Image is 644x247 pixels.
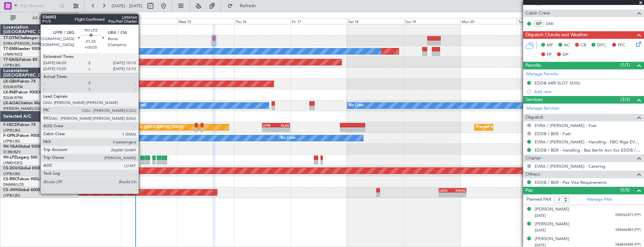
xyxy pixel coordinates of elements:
div: LEZG [439,188,453,192]
span: CS-RRC [3,177,17,181]
div: ISP [533,20,544,27]
label: Planned PAX [526,196,551,203]
div: KNUQ [453,188,466,192]
span: 058762473 (PP) [615,212,641,218]
a: LX-INBFalcon 900EX EASy II [3,90,55,94]
div: Sun 19 [404,18,460,24]
a: LFPB/LBG [3,63,20,68]
a: F-GPNJFalcon 900EX [3,134,42,138]
div: Add new [534,89,641,94]
div: [PERSON_NAME] [535,221,569,228]
button: Refresh [224,1,264,11]
span: LX-INB [3,90,16,94]
a: EDDB / BER - Handling - Bas Berlin Avn Svc EDDB / SXF [535,147,641,153]
span: CR [581,42,586,49]
a: CS-JHHGlobal 6000 [3,188,40,192]
div: [PERSON_NAME] [535,236,569,242]
a: EVRA / [PERSON_NAME] - Catering [535,163,605,169]
span: MF [547,42,553,49]
a: F-HECDFalcon 7X [3,123,36,127]
a: FCBB/BZV [3,150,21,155]
span: 9H-YAA [3,145,18,149]
a: LFMD/CEQ [3,161,22,165]
span: Refresh [234,4,262,8]
div: No Crew [349,101,364,111]
span: FP [547,52,552,58]
a: LX-GBHFalcon 7X [3,80,36,84]
span: Others [525,171,540,178]
a: EVRA / [PERSON_NAME] - Handling - FBO Riga EVRA / [PERSON_NAME] [535,139,641,145]
span: (5/5) [620,186,630,193]
div: Tue 21 [517,18,573,24]
div: LFPB [263,123,276,127]
div: - [453,193,466,197]
span: All Aircraft [17,16,69,20]
div: Wed 15 [177,18,234,24]
span: F-HECD [3,123,18,127]
span: DFC, [597,42,607,49]
a: EDDB / BER - Fuel [535,131,570,136]
div: No Crew [94,46,109,56]
div: KLAX [276,123,290,127]
span: T7-EMI [3,47,16,51]
div: Planned Maint [GEOGRAPHIC_DATA] ([GEOGRAPHIC_DATA]) [80,122,184,132]
span: [DATE] - [DATE] [112,3,143,9]
a: EDDB / BER - Pax Visa Requirements [535,180,607,185]
div: Mon 20 [460,18,517,24]
a: Manage Permits [526,71,558,78]
a: LX-AOACitation Mustang [3,101,50,105]
span: Charter [525,155,541,162]
span: T7-DYN [3,36,18,40]
span: LX-GBH [3,80,18,84]
span: AC [564,42,570,49]
a: EDLW/DTM [3,85,23,89]
a: [PERSON_NAME]/QSA [3,106,42,111]
span: LX-AOA [3,101,18,105]
a: LFMN/NCE [3,52,23,57]
div: Sat 18 [347,18,404,24]
div: - [263,128,276,132]
span: CS-DOU [3,166,19,170]
a: 9H-LPZLegacy 500 [3,156,37,160]
button: All Aircraft [7,13,71,23]
span: Pax [525,187,533,194]
div: [PERSON_NAME] [535,206,569,213]
div: EDDB ARR SLOT 1610z [535,80,580,86]
a: LFPB/LBG [3,171,20,176]
a: LFPB/LBG [3,193,20,198]
div: [DATE] [79,13,91,19]
a: CS-RRCFalcon 900LX [3,177,42,181]
div: No Crew [122,133,138,143]
a: DMI [546,21,561,27]
span: DP [563,52,568,58]
span: FFC [618,42,625,49]
a: 9H-YAAGlobal 5000 [3,145,40,149]
a: LFPB/LBG [3,139,20,144]
div: - [276,128,290,132]
span: (1/1) [620,62,630,68]
input: Trip Number [20,1,58,11]
a: EVRA/[PERSON_NAME] [3,41,44,46]
span: Dispatch Checks and Weather [525,31,588,39]
span: CS-JHH [3,188,17,192]
a: EVRA / [PERSON_NAME] - Fuel [535,123,596,128]
span: F-GPNJ [3,134,17,138]
div: No Crew Hamburg (Fuhlsbuttel Intl) [87,101,146,111]
span: T7-EAGL [3,58,19,62]
span: (3/3) [620,96,630,103]
span: Cabin Crew [525,10,550,17]
a: CS-DOUGlobal 6500 [3,166,41,170]
div: Mon 13 [64,18,121,24]
div: No Crew [280,133,296,143]
a: T7-EAGLFalcon 8X [3,58,37,62]
a: T7-EMIHawker 900XP [3,47,43,51]
span: 9H-LPZ [3,156,16,160]
a: LFPB/LBG [3,128,20,133]
a: DNMM/LOS [3,182,24,187]
a: T7-DYNChallenger 604 [3,36,46,40]
span: Dispatch [525,114,544,121]
a: EDLW/DTM [3,95,23,100]
span: [DATE] [535,228,546,233]
span: Services [525,96,543,104]
div: Planned Maint [GEOGRAPHIC_DATA] ([GEOGRAPHIC_DATA]) [476,122,580,132]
